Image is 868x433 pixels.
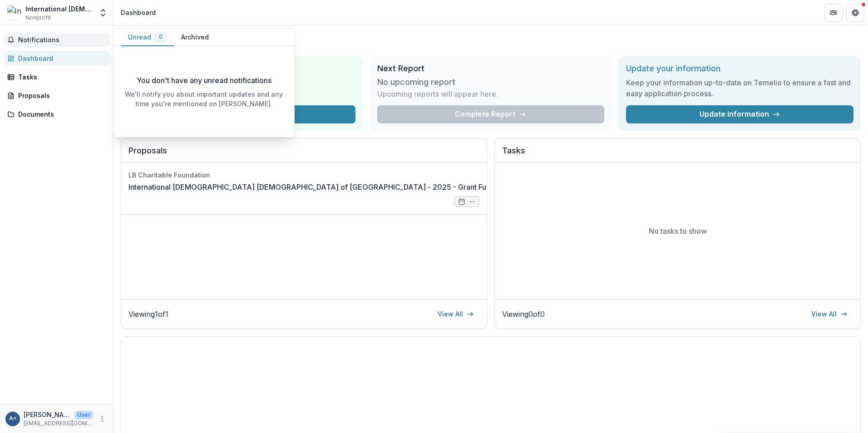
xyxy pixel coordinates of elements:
[121,33,861,49] h1: Dashboard
[18,54,102,63] div: Dashboard
[24,419,93,428] p: [EMAIL_ADDRESS][DOMAIN_NAME]
[25,14,51,22] span: Nonprofit
[97,413,108,424] button: More
[9,416,17,422] div: Andre Ong <andreongsd@gmail.com>
[128,182,714,192] a: International [DEMOGRAPHIC_DATA] [DEMOGRAPHIC_DATA] of [GEOGRAPHIC_DATA] - 2025 - Grant Funding R...
[18,36,106,44] span: Notifications
[4,33,109,47] button: Notifications
[117,6,159,19] nav: breadcrumb
[502,309,545,320] p: Viewing 0 of 0
[174,29,216,46] button: Archived
[626,77,853,99] h3: Keep your information up-to-date on Temelio to ensure a fast and easy application process.
[137,75,271,86] p: You don't have any unread notifications
[846,4,864,22] button: Get Help
[121,8,156,17] div: Dashboard
[4,69,109,84] a: Tasks
[7,5,22,20] img: International Christian Church of San Diego
[806,307,853,321] a: View All
[18,72,102,82] div: Tasks
[824,4,843,22] button: Partners
[4,88,109,103] a: Proposals
[4,51,109,66] a: Dashboard
[128,146,479,163] h2: Proposals
[121,89,287,108] p: We'll notify you about important updates and any time you're mentioned on [PERSON_NAME].
[626,105,853,123] a: Update Information
[159,34,163,40] span: 0
[74,411,93,419] p: User
[128,309,168,320] p: Viewing 1 of 1
[121,29,174,46] button: Unread
[377,89,498,99] p: Upcoming reports will appear here.
[18,91,102,100] div: Proposals
[18,109,102,119] div: Documents
[626,64,853,74] h2: Update your information
[502,146,853,163] h2: Tasks
[377,77,455,87] h3: No upcoming report
[97,4,109,22] button: Open entity switcher
[4,107,109,122] a: Documents
[25,4,93,14] div: International [DEMOGRAPHIC_DATA] [DEMOGRAPHIC_DATA] of [GEOGRAPHIC_DATA]
[432,307,479,321] a: View All
[649,226,707,236] p: No tasks to show
[377,64,605,74] h2: Next Report
[24,410,71,419] p: [PERSON_NAME] <[EMAIL_ADDRESS][DOMAIN_NAME]>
